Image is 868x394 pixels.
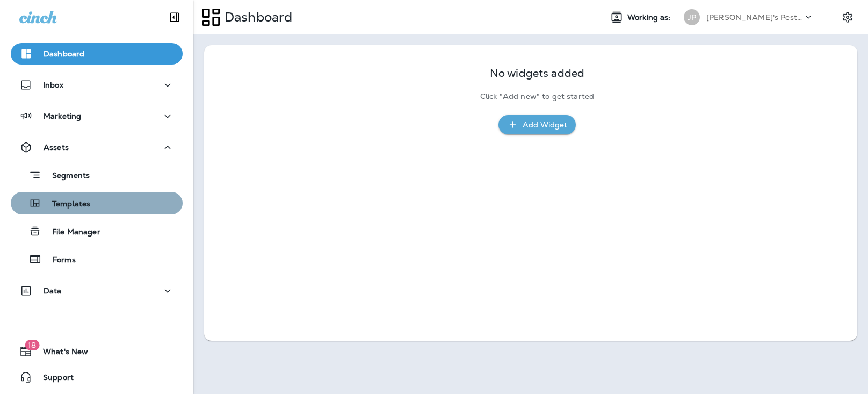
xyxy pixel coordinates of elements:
button: Forms [11,248,183,270]
p: Click "Add new" to get started [480,92,594,101]
button: Data [11,280,183,302]
div: JP [684,9,700,25]
button: Inbox [11,74,183,96]
p: Data [44,286,62,295]
button: Marketing [11,105,183,127]
button: Settings [838,8,857,27]
button: Collapse Sidebar [160,6,190,28]
p: Dashboard [44,49,84,58]
button: Assets [11,137,183,158]
button: Segments [11,163,183,187]
p: [PERSON_NAME]'s Pest Control - [GEOGRAPHIC_DATA] [706,13,803,22]
p: Segments [41,171,90,182]
span: Working as: [627,13,673,22]
p: File Manager [41,227,100,238]
p: Inbox [43,81,63,89]
p: No widgets added [490,69,584,78]
button: Templates [11,192,183,214]
span: Support [32,373,74,386]
button: File Manager [11,220,183,242]
span: What's New [32,347,88,360]
button: 18What's New [11,341,183,362]
p: Marketing [44,112,81,120]
p: Forms [42,255,76,266]
p: Assets [44,143,69,152]
button: Support [11,367,183,388]
p: Templates [41,199,90,210]
div: Add Widget [523,118,567,132]
button: Add Widget [498,115,576,135]
span: 18 [25,340,39,350]
p: Dashboard [220,9,292,25]
button: Dashboard [11,43,183,65]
